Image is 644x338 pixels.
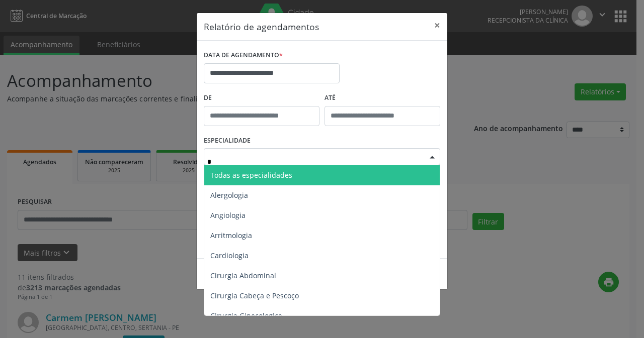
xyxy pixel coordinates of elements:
[210,311,282,320] span: Cirurgia Ginecologica
[210,291,299,300] span: Cirurgia Cabeça e Pescoço
[210,190,248,200] span: Alergologia
[427,13,447,38] button: Close
[204,133,251,149] label: ESPECIALIDADE
[210,231,252,240] span: Arritmologia
[210,251,249,260] span: Cardiologia
[204,20,319,33] h5: Relatório de agendamentos
[210,210,246,220] span: Angiologia
[325,90,440,106] label: ATÉ
[204,48,283,63] label: DATA DE AGENDAMENTO
[204,90,319,106] label: De
[210,170,292,180] span: Todas as especialidades
[210,271,276,280] span: Cirurgia Abdominal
